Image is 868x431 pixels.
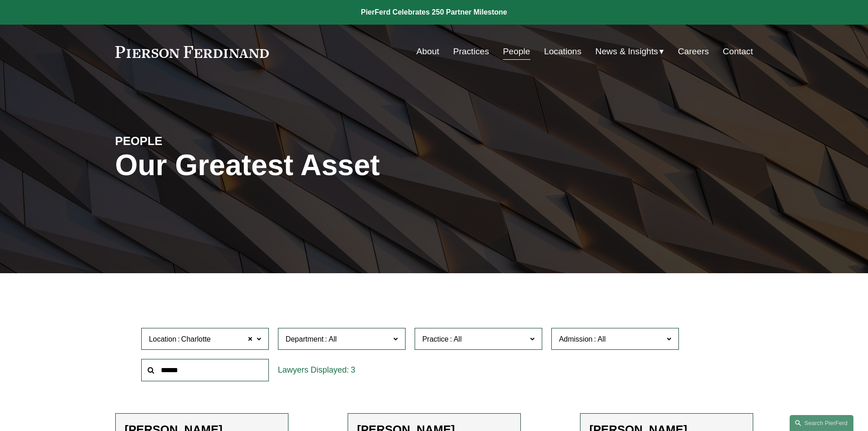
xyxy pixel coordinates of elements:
span: Admission [559,335,593,343]
a: Search this site [790,415,853,431]
h1: Our Greatest Asset [115,149,540,182]
a: Practices [453,43,489,60]
a: About [416,43,439,60]
h4: PEOPLE [115,134,275,148]
span: Location [149,335,177,343]
span: Practice [422,335,449,343]
span: Charlotte [181,333,211,345]
a: Locations [544,43,581,60]
a: folder dropdown [596,43,664,60]
a: People [503,43,530,60]
span: 3 [351,365,355,374]
span: Department [286,335,324,343]
span: News & Insights [596,44,658,60]
a: Careers [678,43,709,60]
a: Contact [723,43,753,60]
